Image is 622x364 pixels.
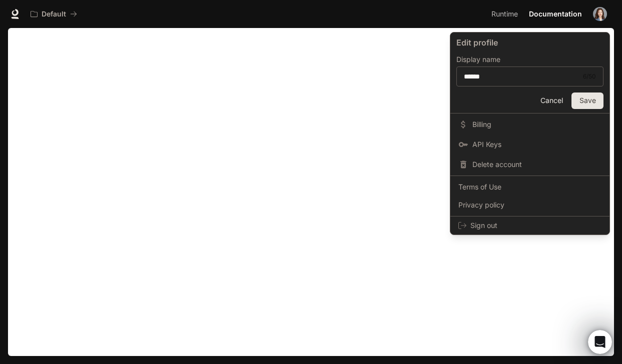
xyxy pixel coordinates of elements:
div: 6 / 50 [583,71,596,81]
p: Edit profile [456,36,603,48]
button: Save [571,92,603,109]
iframe: Intercom live chat [588,330,612,354]
span: Privacy policy [458,200,601,210]
span: Billing [472,119,601,129]
span: Delete account [472,159,601,169]
a: Privacy policy [452,196,607,214]
button: Cancel [535,92,567,109]
div: Delete account [452,155,607,173]
div: Sign out [450,216,609,234]
p: Display name [456,56,500,63]
span: Terms of Use [458,182,601,192]
span: API Keys [472,139,601,149]
a: API Keys [452,135,607,153]
a: Terms of Use [452,178,607,196]
a: Billing [452,115,607,133]
span: Sign out [470,220,601,230]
